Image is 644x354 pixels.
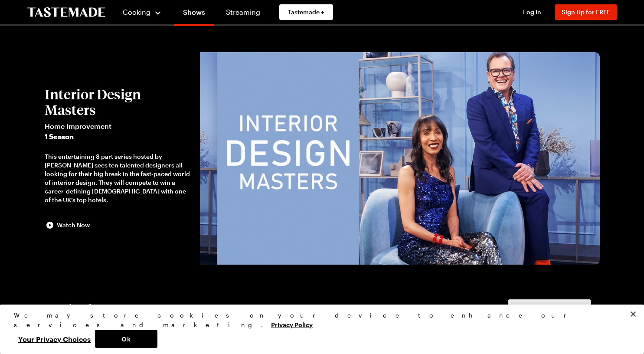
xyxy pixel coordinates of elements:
[45,86,191,230] button: Interior Design MastersHome Improvement1 SeasonThis entertaining 8 part series hosted by [PERSON_...
[279,4,333,20] a: Tastemade +
[288,8,324,16] span: Tastemade +
[45,131,191,142] span: 1 Season
[174,2,214,26] a: Shows
[555,4,617,20] button: Sign Up for FREE
[513,304,543,314] span: Season 4
[123,8,150,16] span: Cooking
[515,8,549,16] button: Log In
[95,330,157,348] button: Ok
[45,86,191,118] h2: Interior Design Masters
[624,305,643,324] button: Close
[57,221,90,229] span: Watch Now
[14,330,95,348] button: Your Privacy Choices
[271,320,313,328] a: More information about your privacy, opens in a new tab
[523,8,541,16] span: Log In
[53,301,104,317] h2: Episodes
[45,152,191,204] div: This entertaining 8 part series hosted by [PERSON_NAME] sees ten talented designers all looking f...
[45,121,191,131] span: Home Improvement
[27,7,105,17] a: To Tastemade Home Page
[200,52,600,265] img: Interior Design Masters
[14,311,623,348] div: Privacy
[14,311,623,330] div: We may store cookies on your device to enhance our services and marketing.
[508,299,591,318] button: Season 4
[562,8,610,16] span: Sign Up for FREE
[123,2,162,23] button: Cooking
